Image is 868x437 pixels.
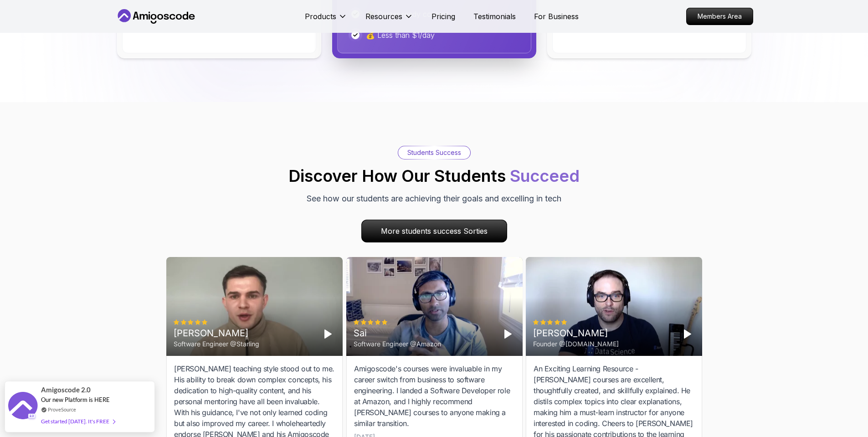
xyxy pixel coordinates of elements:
[174,327,259,340] div: [PERSON_NAME]
[500,327,515,342] button: Play
[41,416,115,427] div: Get started [DATE]. It's FREE
[8,392,38,422] img: provesource social proof notification image
[533,327,619,340] div: [PERSON_NAME]
[174,340,259,349] div: Software Engineer @Starling
[365,11,413,29] button: Resources
[320,327,335,342] button: Play
[362,220,507,242] p: More students success Sorties
[366,30,435,41] p: 💰 Less than $1/day
[354,364,515,429] div: Amigoscode's courses were invaluable in my career switch from business to software engineering. I...
[305,11,336,22] p: Products
[687,8,753,25] p: Members Area
[48,406,76,413] a: ProveSource
[473,11,516,22] a: Testimonials
[354,327,441,340] div: Sai
[41,396,110,403] span: Our new Platform is HERE
[686,8,753,25] a: Members Area
[510,166,580,186] span: Succeed
[407,148,461,157] p: Students Success
[534,11,579,22] a: For Business
[431,11,455,22] a: Pricing
[305,11,347,29] button: Products
[41,385,91,395] span: Amigoscode 2.0
[680,327,694,342] button: Play
[354,340,441,349] div: Software Engineer @Amazon
[307,192,561,205] p: See how our students are achieving their goals and excelling in tech
[365,11,402,22] p: Resources
[533,340,619,349] div: Founder @[DOMAIN_NAME]
[361,220,507,242] a: More students success Sorties
[288,167,580,185] h2: Discover How Our Students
